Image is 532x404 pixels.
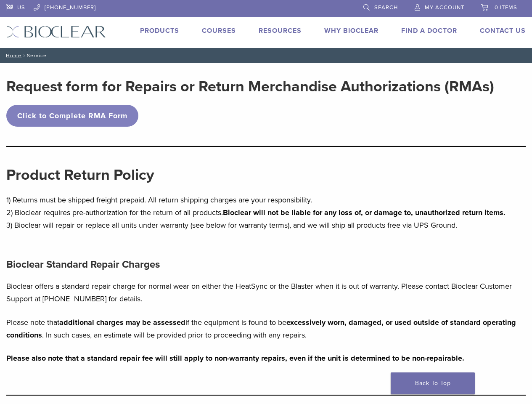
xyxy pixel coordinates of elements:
[3,53,21,58] a: Home
[6,280,526,305] p: Bioclear offers a standard repair charge for normal wear on either the HeatSync or the Blaster wh...
[6,194,526,231] p: 1) Returns must be shipped freight prepaid. All return shipping charges are your responsibility. ...
[6,318,516,340] strong: excessively worn, damaged, or used outside of standard operating conditions
[6,77,494,96] strong: Request form for Repairs or Return Merchandise Authorizations (RMAs)
[59,318,185,327] strong: additional charges may be assessed
[495,4,517,11] span: 0 items
[324,27,378,35] a: Why Bioclear
[259,27,302,35] a: Resources
[6,255,526,275] h4: Bioclear Standard Repair Charges
[223,208,506,217] strong: Bioclear will not be liable for any loss of, or damage to, unauthorized return items.
[6,316,526,341] p: Please note that if the equipment is found to be . In such cases, an estimate will be provided pr...
[480,27,526,35] a: Contact Us
[374,4,398,11] span: Search
[401,27,457,35] a: Find A Doctor
[202,27,236,35] a: Courses
[6,105,138,127] a: Click to Complete RMA Form
[391,372,475,394] a: Back To Top
[21,53,27,58] span: /
[140,27,179,35] a: Products
[6,26,106,38] img: Bioclear
[6,166,154,184] strong: Product Return Policy
[425,4,464,11] span: My Account
[6,353,464,363] strong: Please also note that a standard repair fee will still apply to non-warranty repairs, even if the...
